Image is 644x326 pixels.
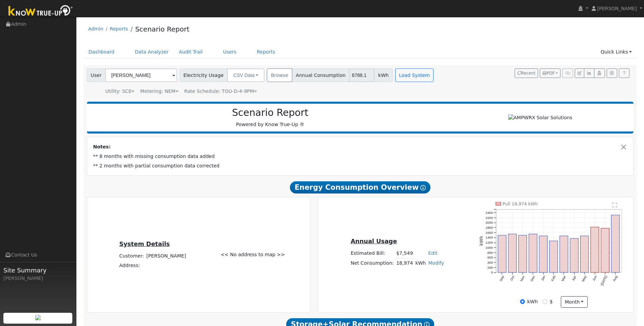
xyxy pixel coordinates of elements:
td: Customer: [118,251,145,261]
input: $ [542,299,547,304]
strong: Notes: [93,144,111,149]
text: 600 [487,256,493,259]
text: 1200 [485,241,493,244]
a: Admin [88,26,104,32]
span: [PERSON_NAME] [597,6,637,11]
span: Annual Consumption [292,68,350,82]
button: Login As [594,68,605,78]
rect: onclick="" [508,234,516,272]
a: Audit Trail [174,46,208,58]
span: Site Summary [3,266,73,275]
text: 2000 [485,221,493,224]
text: Dec [530,275,536,282]
text: Jun [592,275,598,282]
rect: onclick="" [518,235,527,272]
img: Know True-Up [5,4,76,19]
span: User [87,68,106,82]
h2: Scenario Report [94,107,447,119]
span: Energy Consumption Overview [290,181,430,193]
button: month [561,296,588,308]
text: kWh [479,236,483,246]
a: Data Analyzer [130,46,174,58]
text: Mar [561,275,567,282]
rect: onclick="" [550,241,558,272]
button: Close [620,143,627,150]
text: Apr [571,275,577,281]
a: Reports [110,26,128,32]
a: Help Link [619,68,629,78]
button: Recent [515,68,538,78]
span: PDF [542,71,555,76]
rect: onclick="" [601,228,609,272]
rect: onclick="" [529,234,537,272]
a: Quick Links [595,46,637,58]
text: 1800 [485,226,493,229]
rect: onclick="" [539,236,547,272]
span: Alias: None [184,88,257,94]
text: 0 [491,271,493,274]
rect: onclick="" [591,227,599,272]
text: Feb [551,275,556,282]
u: System Details [119,241,170,247]
span: kWh [374,68,392,82]
text: Aug [612,275,618,282]
text: 2200 [485,216,493,219]
text: 1000 [485,246,493,249]
rect: onclick="" [611,215,620,272]
u: Annual Usage [351,238,397,245]
button: CSV Data [227,68,264,82]
button: Edit User [575,68,584,78]
text: 400 [487,261,493,264]
text:  [613,202,618,207]
text: Sep [499,275,505,282]
button: PDF [540,68,560,78]
label: kWh [527,298,538,305]
button: Settings [607,68,617,78]
rect: onclick="" [581,236,589,272]
a: Reports [252,46,280,58]
img: retrieve [35,315,41,320]
button: Multi-Series Graph [584,68,594,78]
text: 200 [487,266,493,269]
text: 1400 [485,236,493,239]
img: AMPWRX Solar Solutions [508,114,572,121]
rect: onclick="" [498,235,506,272]
text: 2400 [485,211,493,215]
rect: onclick="" [560,236,568,272]
button: Browse [267,68,292,82]
rect: onclick="" [570,239,578,272]
text: May [581,275,587,282]
td: ** 8 months with missing consumption data added [92,152,629,161]
label: $ [550,298,553,305]
td: $7,549 [395,249,414,259]
text: 800 [487,251,493,254]
td: Address: [118,261,145,270]
td: kWh [414,258,427,268]
a: Dashboard [84,46,120,58]
text: 1600 [485,231,493,235]
div: Powered by Know True-Up ® [90,107,450,128]
div: [PERSON_NAME] [3,275,73,282]
span: Electricity Usage [180,68,227,82]
td: Estimated Bill: [349,249,395,259]
td: [PERSON_NAME] [145,251,187,261]
td: 18,974 [395,258,414,268]
input: kWh [520,299,525,304]
a: Modify [428,260,444,266]
text: Nov [519,275,525,282]
text: [DATE] [600,275,608,286]
td: Net Consumption: [349,258,395,268]
a: Scenario Report [135,25,189,33]
a: Users [218,46,242,58]
div: Metering: NEM [140,88,178,95]
td: ** 2 months with partial consumption data corrected [92,161,629,171]
i: Show Help [420,185,426,190]
div: Utility: SCE [105,88,134,95]
div: << No address to map >> [217,202,309,308]
text: Pull 18,974 kWh [502,201,538,206]
input: Select a User [105,68,177,82]
text: Oct [510,275,515,281]
a: Edit [428,250,437,256]
text: Jan [540,275,546,282]
button: Load System [395,68,434,82]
